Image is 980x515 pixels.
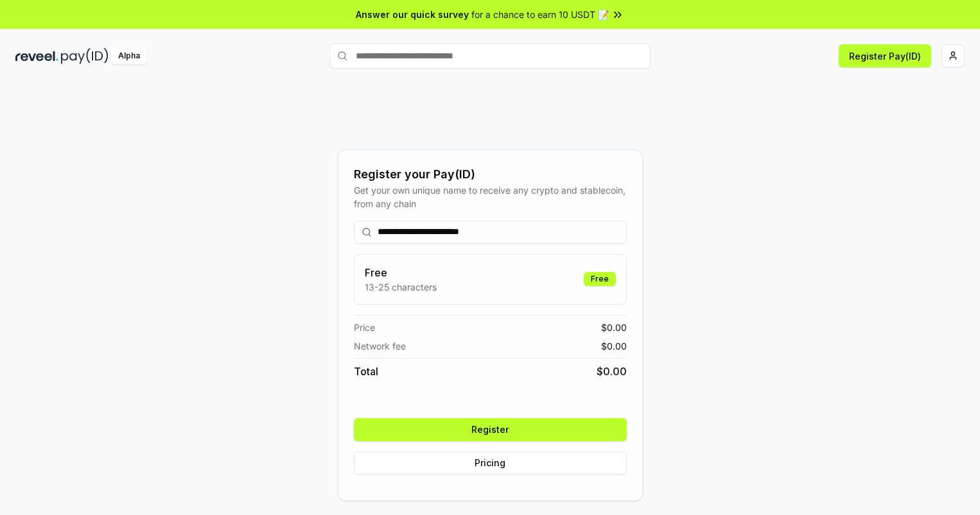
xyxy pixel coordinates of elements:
[597,364,627,379] span: $ 0.00
[354,165,627,183] div: Register your Pay(ID)
[354,418,627,441] button: Register
[111,48,147,64] div: Alpha
[354,183,627,210] div: Get your own unique name to receive any crypto and stablecoin, from any chain
[365,280,437,294] p: 13-25 characters
[471,8,609,21] span: for a chance to earn 10 USDT 📝
[15,48,58,64] img: reveel_dark
[354,452,627,475] button: Pricing
[839,44,931,67] button: Register Pay(ID)
[601,339,627,353] span: $ 0.00
[61,48,109,64] img: pay_id
[601,321,627,334] span: $ 0.00
[365,265,437,280] h3: Free
[356,8,469,21] span: Answer our quick survey
[354,339,406,353] span: Network fee
[354,321,375,334] span: Price
[584,272,616,286] div: Free
[354,364,378,379] span: Total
